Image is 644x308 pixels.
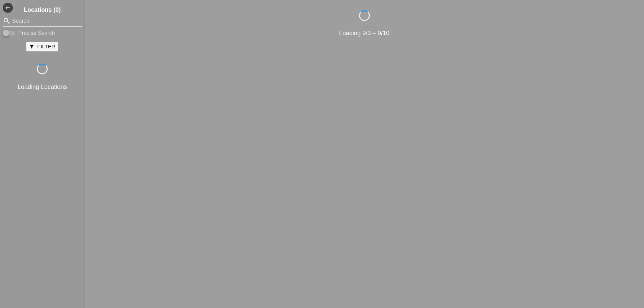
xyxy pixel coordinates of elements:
div: Filter [29,43,55,51]
i: filter_alt [29,44,34,49]
input: Search [12,16,72,26]
i: search [3,17,11,25]
div: Enable Precise search to match search terms exactly. [3,29,82,37]
button: Shrink Sidebar [3,3,13,13]
i: west [3,3,13,13]
button: Filter [26,42,58,51]
div: Loading Locations [1,82,83,92]
div: Loading 9/3 – 9/10 [87,29,641,38]
label: Precise Search [18,30,55,37]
